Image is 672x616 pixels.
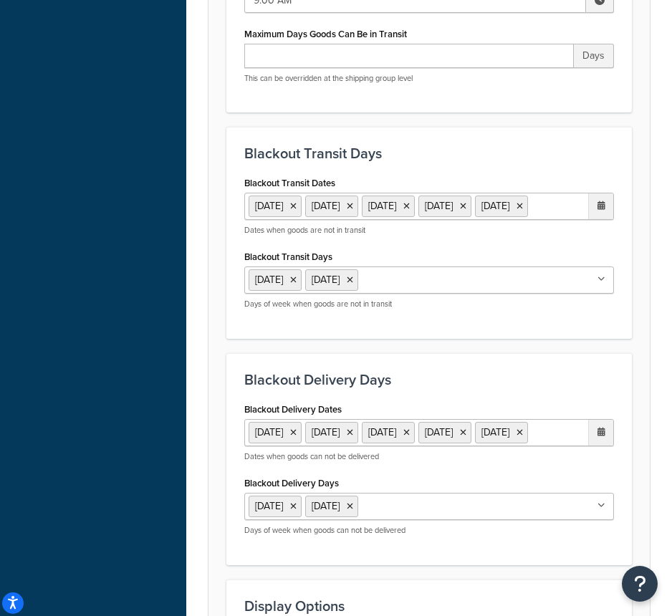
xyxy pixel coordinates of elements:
[305,422,358,443] li: [DATE]
[362,196,415,217] li: [DATE]
[244,299,614,309] p: Days of week when goods are not in transit
[244,478,339,489] label: Blackout Delivery Days
[244,598,614,614] h3: Display Options
[305,196,358,217] li: [DATE]
[475,422,528,443] li: [DATE]
[255,272,283,287] span: [DATE]
[418,422,471,443] li: [DATE]
[255,499,283,514] span: [DATE]
[244,404,342,415] label: Blackout Delivery Dates
[475,196,528,217] li: [DATE]
[244,145,614,161] h3: Blackout Transit Days
[249,422,302,443] li: [DATE]
[574,44,614,68] span: Days
[312,272,340,287] span: [DATE]
[244,372,614,388] h3: Blackout Delivery Days
[622,566,658,602] button: Open Resource Center
[244,29,407,39] label: Maximum Days Goods Can Be in Transit
[312,499,340,514] span: [DATE]
[249,196,302,217] li: [DATE]
[244,178,335,188] label: Blackout Transit Dates
[244,525,614,536] p: Days of week when goods can not be delivered
[244,451,614,462] p: Dates when goods can not be delivered
[244,251,332,262] label: Blackout Transit Days
[244,73,614,84] p: This can be overridden at the shipping group level
[418,196,471,217] li: [DATE]
[362,422,415,443] li: [DATE]
[244,225,614,236] p: Dates when goods are not in transit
